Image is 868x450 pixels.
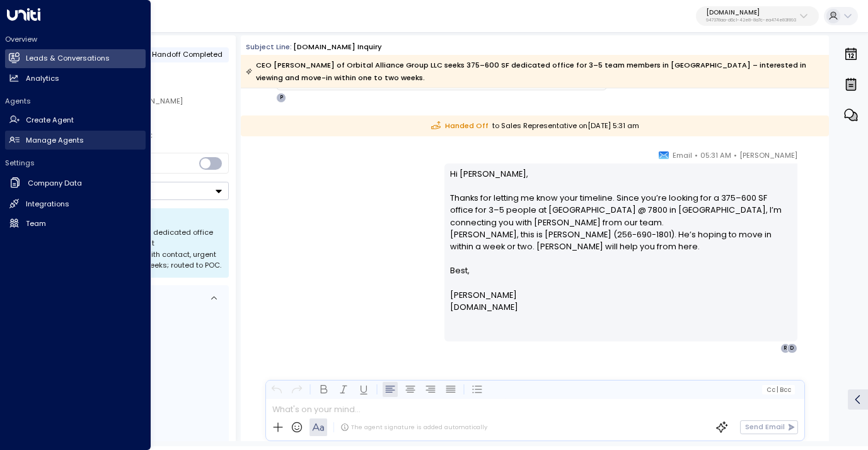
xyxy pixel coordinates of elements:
h2: Overview [5,34,146,44]
p: [DOMAIN_NAME] [706,9,796,16]
span: Cc Bcc [766,386,790,393]
div: R [780,343,790,353]
span: | [776,386,778,393]
div: D [787,343,797,353]
div: P [276,93,286,103]
div: to Sales Representative on [DATE] 5:31 am [241,115,829,136]
h2: Analytics [26,73,59,84]
span: Email [673,149,692,162]
div: CEO [PERSON_NAME] of Orbital Alliance Group LLC seeks 375–600 SF dedicated office for 3–5 team me... [246,59,823,84]
h2: Company Data [28,178,82,189]
h2: Team [26,218,46,229]
span: Handoff Completed [152,49,223,59]
a: Manage Agents [5,131,146,150]
span: • [695,149,698,162]
span: Subject Line: [246,42,292,52]
div: [DOMAIN_NAME] Inquiry [293,42,382,52]
span: Handed Off [431,121,489,131]
h2: Create Agent [26,115,74,126]
button: Undo [269,382,284,397]
a: Company Data [5,173,146,194]
p: Hi [PERSON_NAME], Thanks for letting me know your timeline. Since you’re looking for a 375–600 SF... [450,168,791,313]
h2: Settings [5,158,146,168]
h2: Agents [5,96,146,106]
span: [PERSON_NAME] [739,149,797,162]
a: Create Agent [5,111,146,130]
h2: Integrations [26,199,69,210]
p: 947378aa-d6c1-42e8-8a7c-ea474e83f893 [706,18,796,23]
span: • [734,149,737,162]
a: Team [5,214,146,233]
button: Cc|Bcc [762,385,795,394]
a: Leads & Conversations [5,49,146,68]
h2: Manage Agents [26,135,84,146]
button: Redo [289,382,304,397]
span: 05:31 AM [700,149,731,162]
a: Analytics [5,69,146,88]
div: The agent signature is added automatically [340,423,487,432]
h2: Leads & Conversations [26,53,110,64]
a: Integrations [5,194,146,213]
button: [DOMAIN_NAME]947378aa-d6c1-42e8-8a7c-ea474e83f893 [696,6,819,27]
img: 80_headshot.jpg [802,149,823,169]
